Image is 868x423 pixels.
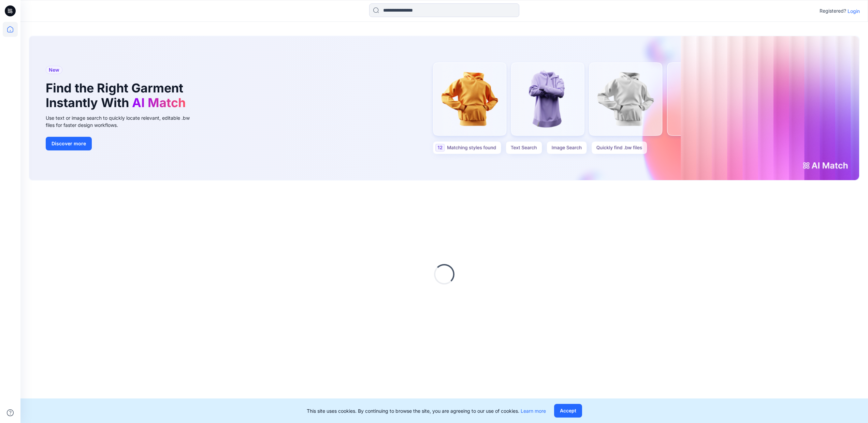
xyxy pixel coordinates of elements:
[46,114,199,129] div: Use text or image search to quickly locate relevant, editable .bw files for faster design workflows.
[307,407,546,414] p: This site uses cookies. By continuing to browse the site, you are agreeing to our use of cookies.
[521,408,546,414] a: Learn more
[848,8,860,15] p: Login
[554,404,582,418] button: Accept
[49,66,59,74] span: New
[46,81,189,110] h1: Find the Right Garment Instantly With
[132,95,186,110] span: AI Match
[46,137,92,150] button: Discover more
[820,7,846,15] p: Registered?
